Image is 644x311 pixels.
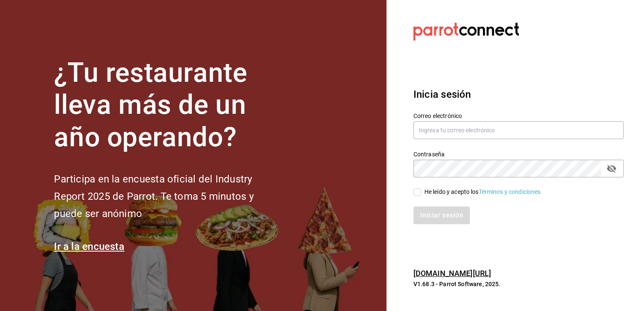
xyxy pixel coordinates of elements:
label: Correo electrónico [413,113,624,118]
button: passwordField [604,161,619,176]
input: Ingresa tu correo electrónico [413,121,624,139]
p: V1.68.3 - Parrot Software, 2025. [413,280,624,288]
a: [DOMAIN_NAME][URL] [413,269,491,278]
a: Términos y condiciones. [479,188,542,195]
div: He leído y acepto los [424,188,542,196]
a: Ir a la encuesta [54,241,124,252]
h3: Inicia sesión [413,87,624,102]
h1: ¿Tu restaurante lleva más de un año operando? [54,57,282,154]
h2: Participa en la encuesta oficial del Industry Report 2025 de Parrot. Te toma 5 minutos y puede se... [54,171,282,222]
label: Contraseña [413,151,624,157]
